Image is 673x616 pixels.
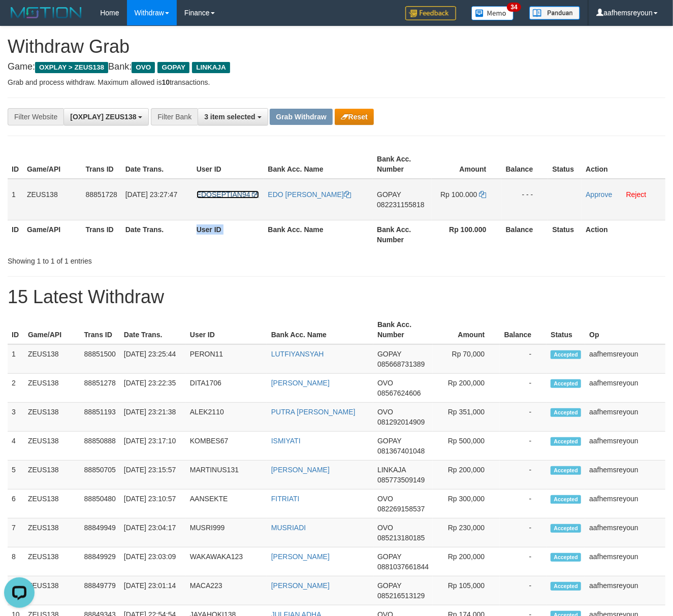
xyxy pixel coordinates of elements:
[377,553,401,561] span: GOPAY
[8,432,24,461] td: 4
[8,490,24,518] td: 6
[186,344,267,374] td: PERON11
[377,190,401,199] span: GOPAY
[120,490,186,518] td: [DATE] 23:10:57
[547,315,585,344] th: Status
[120,315,186,344] th: Date Trans.
[24,344,80,374] td: ZEUS138
[585,432,665,461] td: aafhemsreyoun
[377,476,425,484] span: Copy 085773509149 to clipboard
[24,432,80,461] td: ZEUS138
[8,518,24,547] td: 7
[4,4,35,35] button: Open LiveChat chat widget
[120,518,186,547] td: [DATE] 23:04:17
[373,315,433,344] th: Bank Acc. Number
[24,403,80,432] td: ZEUS138
[585,461,665,490] td: aafhemsreyoun
[198,108,268,125] button: 3 item selected
[377,466,406,474] span: LINKAJA
[500,576,547,605] td: -
[186,432,267,461] td: KOMBES67
[433,576,500,605] td: Rp 105,000
[63,108,149,125] button: [OXPLAY] ZEUS138
[24,461,80,490] td: ZEUS138
[585,547,665,576] td: aafhemsreyoun
[80,490,120,518] td: 88850480
[500,315,547,344] th: Balance
[24,374,80,403] td: ZEUS138
[8,179,23,220] td: 1
[82,220,121,249] th: Trans ID
[8,547,24,576] td: 8
[433,403,500,432] td: Rp 351,000
[551,553,581,562] span: Accepted
[373,220,432,249] th: Bank Acc. Number
[585,344,665,374] td: aafhemsreyoun
[551,495,581,504] span: Accepted
[23,179,82,220] td: ZEUS138
[551,350,581,359] span: Accepted
[120,576,186,605] td: [DATE] 23:01:14
[80,374,120,403] td: 88851278
[151,108,198,125] div: Filter Bank
[377,408,393,416] span: OVO
[433,461,500,490] td: Rp 200,000
[551,524,581,533] span: Accepted
[501,220,548,249] th: Balance
[8,252,273,266] div: Showing 1 to 1 of 1 entries
[377,379,393,387] span: OVO
[24,315,80,344] th: Game/API
[80,315,120,344] th: Trans ID
[433,490,500,518] td: Rp 300,000
[186,461,267,490] td: MARTINUS131
[271,495,300,503] a: FITRIATI
[120,461,186,490] td: [DATE] 23:15:57
[500,374,547,403] td: -
[507,3,521,12] span: 34
[500,344,547,374] td: -
[271,466,330,474] a: [PERSON_NAME]
[120,374,186,403] td: [DATE] 23:22:35
[271,524,306,532] a: MUSRIADI
[8,220,23,249] th: ID
[377,360,425,368] span: Copy 085668731389 to clipboard
[440,190,477,199] span: Rp 100.000
[585,518,665,547] td: aafhemsreyoun
[80,576,120,605] td: 88849779
[80,403,120,432] td: 88851193
[120,547,186,576] td: [DATE] 23:03:09
[8,461,24,490] td: 5
[377,495,393,503] span: OVO
[157,62,189,73] span: GOPAY
[432,150,501,179] th: Amount
[192,62,230,73] span: LINKAJA
[500,490,547,518] td: -
[120,344,186,374] td: [DATE] 23:25:44
[24,576,80,605] td: ZEUS138
[24,518,80,547] td: ZEUS138
[193,220,264,249] th: User ID
[121,220,193,249] th: Date Trans.
[80,518,120,547] td: 88849949
[186,490,267,518] td: AANSEKTE
[23,220,82,249] th: Game/API
[551,437,581,446] span: Accepted
[551,582,581,591] span: Accepted
[264,150,373,179] th: Bank Acc. Name
[377,418,425,426] span: Copy 081292014909 to clipboard
[377,350,401,358] span: GOPAY
[186,315,267,344] th: User ID
[585,374,665,403] td: aafhemsreyoun
[582,150,665,179] th: Action
[8,62,665,72] h4: Game: Bank:
[585,315,665,344] th: Op
[529,6,580,20] img: panduan.png
[125,190,177,199] span: [DATE] 23:27:47
[501,179,548,220] td: - - -
[271,581,330,590] a: [PERSON_NAME]
[433,518,500,547] td: Rp 230,000
[197,190,250,199] span: EDOSEPTIAN94
[373,150,432,179] th: Bank Acc. Number
[626,190,647,199] a: Reject
[271,408,356,416] a: PUTRA [PERSON_NAME]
